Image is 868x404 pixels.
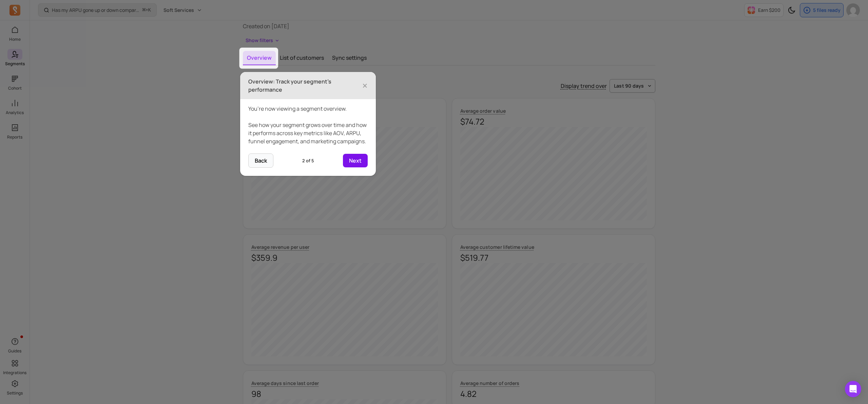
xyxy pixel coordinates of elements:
button: Overview [243,51,276,65]
span: × [362,78,368,93]
p: See how your segment grows over time and how it performs across key metrics like AOV, ARPU, funne... [248,121,368,145]
p: You’re now viewing a segment overview. [248,105,368,113]
button: Close Tour [362,80,368,91]
button: Back [248,153,273,168]
span: 2 of 5 [302,158,314,164]
div: Open Intercom Messenger [845,381,861,397]
h3: Overview: Track your segment’s performance [248,77,362,94]
button: List of customers [276,51,328,65]
button: Next [343,154,368,167]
